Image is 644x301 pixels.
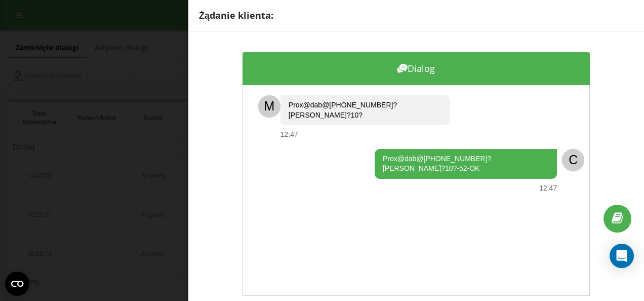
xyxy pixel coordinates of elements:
[258,95,280,118] div: M
[539,184,557,193] div: 12:47
[5,272,29,296] button: Open CMP widget
[243,52,590,85] div: Dialog
[562,149,584,171] div: C
[280,95,450,125] div: Prox@dab@[PHONE_NUMBER]?[PERSON_NAME]?10?
[610,244,634,268] div: Open Intercom Messenger
[280,130,298,139] div: 12:47
[375,149,557,179] div: Prox@dab@[PHONE_NUMBER]?[PERSON_NAME]?10?-52-OK
[199,9,633,22] div: Żądanie klienta:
